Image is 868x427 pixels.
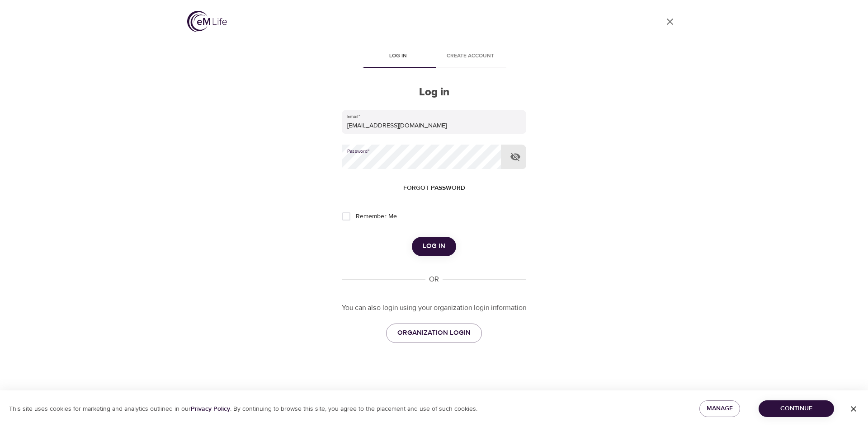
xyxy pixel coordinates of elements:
[659,11,681,33] a: close
[439,52,501,61] span: Create account
[191,405,230,413] a: Privacy Policy
[699,400,740,417] button: Manage
[425,274,443,285] div: OR
[403,183,465,194] span: Forgot password
[766,403,827,414] span: Continue
[342,303,526,313] p: You can also login using your organization login information
[187,11,227,32] img: logo
[342,46,526,68] div: disabled tabs example
[367,52,429,61] span: Log in
[759,400,834,417] button: Continue
[397,327,471,339] span: ORGANIZATION LOGIN
[707,403,733,414] span: Manage
[423,240,445,252] span: Log in
[342,86,526,99] h2: Log in
[356,212,397,221] span: Remember Me
[412,237,456,256] button: Log in
[386,324,482,343] a: ORGANIZATION LOGIN
[400,180,469,197] button: Forgot password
